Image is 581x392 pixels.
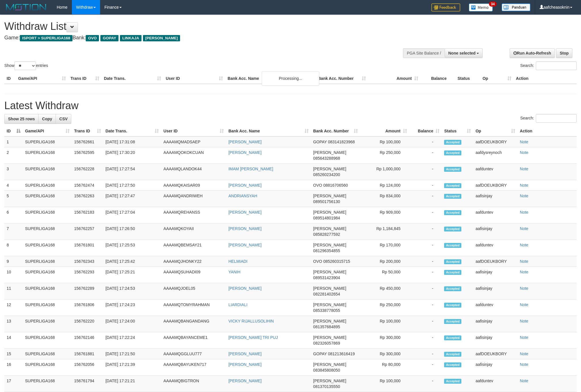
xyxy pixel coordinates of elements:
[360,256,409,267] td: Rp 200,000
[360,267,409,283] td: Rp 50,000
[42,117,52,121] span: Copy
[161,283,226,300] td: AAAAMQJOEL05
[520,167,528,171] a: Note
[161,126,226,136] th: User ID: activate to sort column ascending
[520,194,528,198] a: Note
[228,210,261,215] a: [PERSON_NAME]
[228,286,261,291] a: [PERSON_NAME]
[473,126,517,136] th: Op: activate to sort column ascending
[444,243,461,248] span: Accepted
[409,349,442,359] td: -
[431,3,460,11] img: Feedback.jpg
[556,48,572,58] a: Stop
[360,359,409,376] td: Rp 80,000
[313,156,340,161] span: Copy 085643288968 to clipboard
[4,147,23,164] td: 2
[72,316,103,332] td: 156762220
[473,180,517,191] td: aafDOEUKBORY
[120,35,142,41] span: LINKAJA
[161,240,226,256] td: AAAAMQBEMSAY21
[4,136,23,147] td: 1
[444,194,461,199] span: Accepted
[514,73,577,84] th: Action
[313,167,346,171] span: [PERSON_NAME]
[313,275,340,280] span: Copy 089531423904 to clipboard
[409,300,442,316] td: -
[4,73,16,84] th: ID
[409,256,442,267] td: -
[23,164,72,180] td: SUPERLIGA168
[103,283,161,300] td: [DATE] 17:24:53
[328,140,355,144] span: Copy 083141823968 to clipboard
[225,73,316,84] th: Bank Acc. Name
[313,194,346,198] span: [PERSON_NAME]
[520,243,528,247] a: Note
[323,183,348,188] span: Copy 08816706560 to clipboard
[103,136,161,147] td: [DATE] 17:31:08
[473,332,517,349] td: aafisinjay
[14,61,36,70] select: Showentries
[520,379,528,383] a: Note
[4,3,48,11] img: MOTION_logo.png
[445,48,483,58] button: None selected
[313,308,340,313] span: Copy 085338778055 to clipboard
[23,180,72,191] td: SUPERLIGA168
[72,332,103,349] td: 156762146
[72,180,103,191] td: 156762474
[473,191,517,207] td: aafisinjay
[161,136,226,147] td: AAAAMQMADSAEP
[4,316,23,332] td: 13
[23,300,72,316] td: SUPERLIGA168
[520,114,577,123] label: Search:
[444,150,461,155] span: Accepted
[473,207,517,223] td: aafduntev
[103,376,161,392] td: [DATE] 17:21:21
[228,226,261,231] a: [PERSON_NAME]
[228,362,261,367] a: [PERSON_NAME]
[4,359,23,376] td: 16
[102,73,163,84] th: Date Trans.
[226,126,311,136] th: Bank Acc. Name: activate to sort column ascending
[103,191,161,207] td: [DATE] 17:27:47
[409,223,442,240] td: -
[313,368,340,372] span: Copy 083845808050 to clipboard
[228,194,257,198] a: ANDRIANSYAH
[444,183,461,188] span: Accepted
[313,172,340,177] span: Copy 085260234200 to clipboard
[360,223,409,240] td: Rp 1,184,845
[72,267,103,283] td: 156762293
[313,379,346,383] span: [PERSON_NAME]
[103,256,161,267] td: [DATE] 17:25:42
[444,140,461,145] span: Accepted
[103,164,161,180] td: [DATE] 17:27:54
[4,35,382,41] h4: Game: Bank:
[360,283,409,300] td: Rp 450,000
[4,191,23,207] td: 5
[72,240,103,256] td: 156761801
[313,325,340,329] span: Copy 081357684895 to clipboard
[16,73,68,84] th: Game/API
[444,259,461,264] span: Accepted
[520,183,528,188] a: Note
[100,35,119,41] span: GOPAY
[228,167,273,171] a: IMAM [PERSON_NAME]
[328,352,355,356] span: Copy 081213616419 to clipboard
[520,352,528,356] a: Note
[520,362,528,367] a: Note
[313,335,346,340] span: [PERSON_NAME]
[520,319,528,323] a: Note
[409,240,442,256] td: -
[23,191,72,207] td: SUPERLIGA168
[23,207,72,223] td: SUPERLIGA168
[313,292,340,296] span: Copy 082281402654 to clipboard
[228,270,240,274] a: YANIH
[72,136,103,147] td: 156762661
[360,136,409,147] td: Rp 100,000
[4,61,48,70] label: Show entries
[72,256,103,267] td: 156762343
[409,207,442,223] td: -
[4,126,23,136] th: ID: activate to sort column descending
[4,21,382,32] h1: Withdraw List
[520,210,528,215] a: Note
[502,3,530,11] img: panduan.png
